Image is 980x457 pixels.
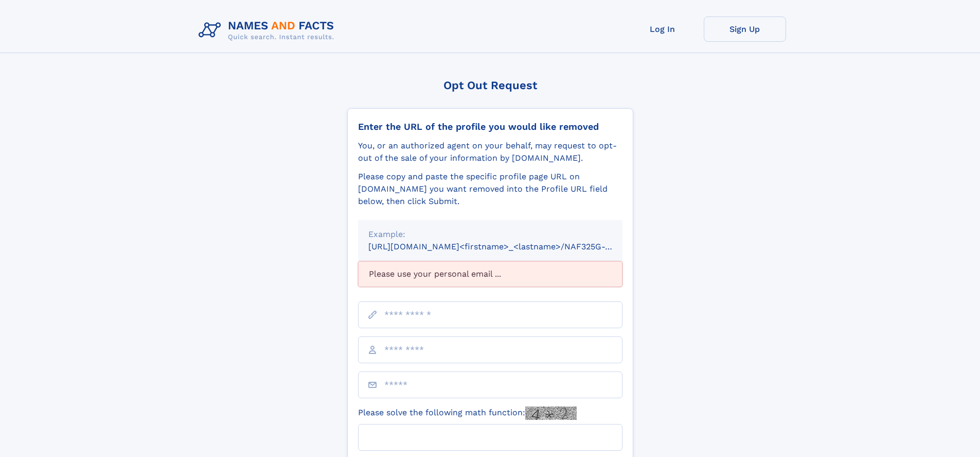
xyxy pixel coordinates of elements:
a: Sign Up [704,16,786,42]
small: [URL][DOMAIN_NAME]<firstname>_<lastname>/NAF325G-xxxxxxxx [368,242,642,251]
div: Opt Out Request [347,79,633,92]
img: Logo Names and Facts [194,16,343,44]
div: Please use your personal email ... [358,261,622,287]
a: Log In [621,16,704,42]
div: You, or an authorized agent on your behalf, may request to opt-out of the sale of your informatio... [358,140,622,164]
div: Please copy and paste the specific profile page URL on [DOMAIN_NAME] you want removed into the Pr... [358,171,622,208]
div: Enter the URL of the profile you would like removed [358,121,622,132]
label: Please solve the following math function: [358,407,577,420]
div: Example: [368,228,612,241]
